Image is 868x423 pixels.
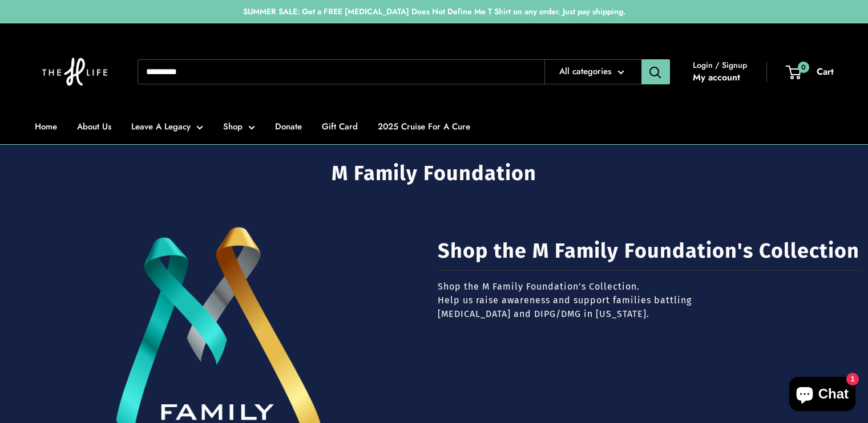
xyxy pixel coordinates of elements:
[787,63,834,80] a: 0 Cart
[438,307,863,321] p: [MEDICAL_DATA] and DIPG/DMG in [US_STATE].
[797,61,809,72] span: 0
[693,58,747,72] span: Login / Signup
[817,65,834,78] span: Cart
[786,377,859,414] inbox-online-store-chat: Shopify online store chat
[138,59,544,84] input: Search...
[131,119,203,135] a: Leave A Legacy
[275,119,302,135] a: Donate
[641,59,670,84] button: Search
[223,119,255,135] a: Shop
[438,294,863,307] p: Help us raise awareness and support families battling
[322,119,358,135] a: Gift Card
[693,69,740,86] a: My account
[77,119,111,135] a: About Us
[35,35,115,109] img: The H Life
[378,119,470,135] a: 2025 Cruise For A Cure
[438,280,863,294] p: Shop the M Family Foundation's Collection.
[35,119,57,135] a: Home
[438,241,863,261] p: Shop the M Family Foundation's Collection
